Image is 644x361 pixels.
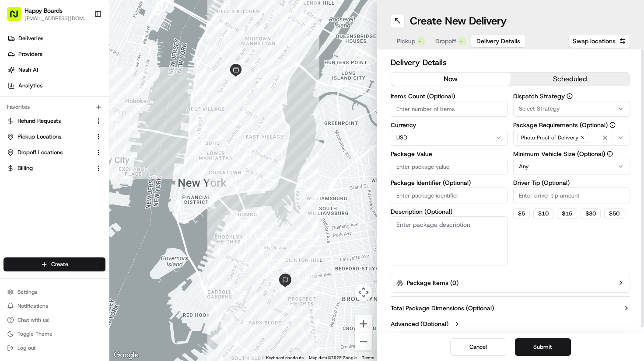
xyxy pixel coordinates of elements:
a: Nash AI [3,63,109,77]
button: now [391,73,511,86]
label: Package Requirements (Optional) [513,122,630,128]
button: Select Strategy [513,101,630,117]
span: Pylon [87,216,106,223]
img: Nash [9,8,26,26]
label: Dispatch Strategy [513,93,630,99]
span: [DATE] [34,159,52,166]
button: scheduled [511,73,630,86]
span: Knowledge Base [17,195,67,204]
a: Terms (opens in new tab) [362,355,374,360]
label: Description (Optional) [391,208,508,215]
span: Delivery Details [476,37,520,45]
button: $15 [557,208,577,219]
button: Submit [515,338,571,356]
span: Create [51,260,68,268]
a: Open this area in Google Maps (opens a new window) [112,350,140,361]
span: Nash AI [18,66,38,74]
p: Welcome 👋 [9,35,159,49]
button: Dispatch Strategy [567,93,573,99]
span: Toggle Theme [17,330,52,337]
a: Billing [7,164,91,172]
button: Log out [3,342,105,354]
span: [PERSON_NAME] [PERSON_NAME] [27,135,116,142]
span: Photo Proof of Delivery [521,134,578,141]
button: $50 [604,208,624,219]
input: Enter number of items [391,101,508,117]
a: Analytics [3,79,109,93]
input: Clear [23,56,144,65]
button: Pickup Locations [3,130,105,144]
span: Log out [17,344,35,351]
button: Zoom out [355,333,372,351]
img: Dianne Alexi Soriano [9,127,23,141]
label: Currency [391,122,508,128]
input: Enter package value [391,159,508,174]
input: Enter driver tip amount [513,187,630,203]
span: Chat with us! [17,316,49,323]
span: • [29,159,32,166]
span: Refund Requests [17,117,61,125]
img: 1732323095091-59ea418b-cfe3-43c8-9ae0-d0d06d6fd42c [18,83,34,99]
img: 1736555255976-a54dd68f-1ca7-489b-9aae-adbdc363a1c4 [17,135,24,142]
div: Past conversations [9,113,59,120]
div: Start new chat [39,83,143,92]
button: Billing [3,161,105,175]
div: 📗 [9,196,16,203]
span: Analytics [18,82,42,90]
button: Chat with us! [3,314,105,326]
label: Package Identifier (Optional) [391,180,508,186]
button: $30 [581,208,601,219]
button: [EMAIL_ADDRESS][DOMAIN_NAME] [24,15,87,22]
button: Start new chat [149,86,159,96]
span: Notifications [17,302,48,309]
input: Enter package identifier [391,187,508,203]
img: Google [112,350,140,361]
img: 1736555255976-a54dd68f-1ca7-489b-9aae-adbdc363a1c4 [9,83,24,99]
span: Dropoff [435,37,456,45]
button: $10 [533,208,553,219]
button: Notifications [3,300,105,312]
span: Swap locations [573,37,616,45]
button: Happy Boards [24,6,63,15]
a: Powered byPylon [62,216,106,223]
a: Pickup Locations [7,133,91,141]
button: See all [136,111,159,122]
label: Items Count (Optional) [391,93,508,99]
a: Refund Requests [7,117,91,125]
button: Advanced (Optional) [391,319,630,328]
div: 💻 [74,196,81,203]
button: Package Requirements (Optional) [609,122,616,128]
a: 📗Knowledge Base [5,191,70,207]
span: API Documentation [83,195,140,204]
button: Create [3,257,105,271]
span: • [118,135,121,142]
span: [DATE] [122,135,140,142]
span: Dropoff Locations [17,149,63,156]
span: Select Strategy [519,105,560,113]
span: Pickup [397,37,415,45]
a: Dropoff Locations [7,149,91,156]
button: $5 [513,208,530,219]
button: Zoom in [355,315,372,333]
button: Keyboard shortcuts [266,355,304,361]
h1: Create New Delivery [410,14,507,28]
button: Happy Boards[EMAIL_ADDRESS][DOMAIN_NAME] [3,3,91,24]
a: 💻API Documentation [70,191,144,207]
div: We're available if you need us! [39,92,120,99]
label: Package Items ( 0 ) [407,278,458,287]
button: Cancel [450,338,506,356]
label: Advanced (Optional) [391,319,448,328]
button: Swap locations [569,34,630,48]
a: Deliveries [3,31,109,45]
span: Providers [18,50,42,58]
button: Settings [3,286,105,298]
button: Dropoff Locations [3,146,105,160]
label: Driver Tip (Optional) [513,180,630,186]
span: Settings [17,288,37,295]
button: Package Items (0) [391,273,630,293]
button: Map camera controls [355,284,372,301]
h2: Delivery Details [391,56,630,69]
a: Providers [3,47,109,61]
button: Refund Requests [3,114,105,128]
